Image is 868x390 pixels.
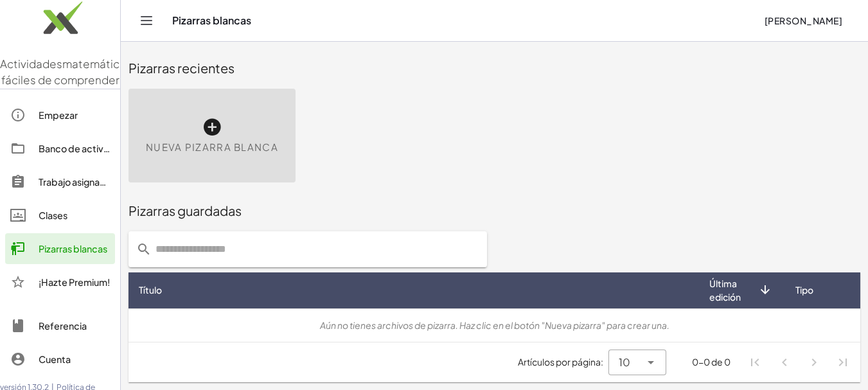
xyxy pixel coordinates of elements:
font: Artículos por página: [518,356,603,368]
font: Pizarras recientes [128,60,235,76]
font: Pizarras guardadas [128,202,242,218]
font: Aún no tienes archivos de pizarra. Haz clic en el botón "Nueva pizarra" para crear una. [320,319,669,331]
font: Última edición [709,278,741,303]
font: Cuenta [39,353,71,365]
a: Cuenta [5,344,115,375]
button: [PERSON_NAME] [754,9,853,32]
nav: Navegación de paginación [741,348,858,377]
font: Trabajo asignado [39,176,112,188]
font: Pizarras blancas [39,243,107,254]
a: Referencia [5,310,115,341]
a: Trabajo asignado [5,166,115,197]
font: Referencia [39,320,87,332]
font: Título [139,284,162,296]
a: Empezar [5,100,115,130]
font: Clases [39,209,67,221]
span: Artículos por página: [518,355,608,369]
font: [PERSON_NAME] [765,15,842,26]
a: Pizarras blancas [5,233,115,264]
font: Empezar [39,109,78,121]
font: ¡Hazte Premium! [39,276,110,288]
font: 10 [619,355,630,369]
font: Nueva pizarra blanca [146,141,278,153]
a: Banco de actividades [5,133,115,164]
a: Clases [5,200,115,231]
font: matemáticas fáciles de comprender [1,57,132,87]
font: Tipo [795,284,813,296]
font: Banco de actividades [39,143,134,154]
font: 0-0 de 0 [692,356,731,368]
button: Cambiar navegación [136,10,157,31]
i: prepended action [136,242,152,257]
